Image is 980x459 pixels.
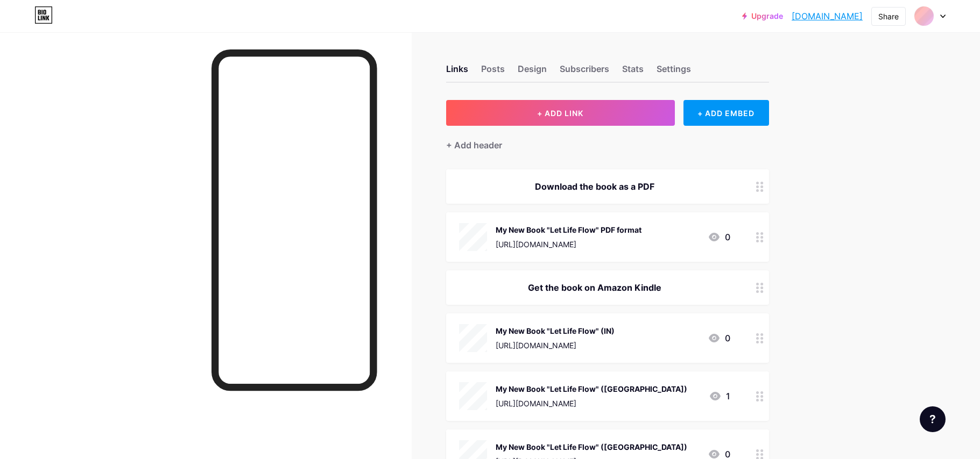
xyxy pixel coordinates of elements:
[459,281,730,294] div: Get the book on Amazon Kindle
[708,231,730,243] div: 0
[496,325,615,336] div: My New Book "Let Life Flow" (IN)
[481,62,505,82] div: Posts
[537,109,583,118] span: + ADD LINK
[446,100,675,126] button: + ADD LINK
[496,383,687,395] div: My New Book "Let Life Flow" ([GEOGRAPHIC_DATA])
[446,139,502,152] div: + Add header
[496,441,687,453] div: My New Book "Let Life Flow" ([GEOGRAPHIC_DATA])
[792,10,863,23] a: [DOMAIN_NAME]
[708,332,730,345] div: 0
[622,62,644,82] div: Stats
[459,180,730,193] div: Download the book as a PDF
[560,62,609,82] div: Subscribers
[496,239,641,250] div: [URL][DOMAIN_NAME]
[496,340,615,351] div: [URL][DOMAIN_NAME]
[878,11,899,22] div: Share
[496,224,641,235] div: My New Book "Let Life Flow" PDF format
[518,62,547,82] div: Design
[709,390,730,403] div: 1
[496,398,687,409] div: [URL][DOMAIN_NAME]
[657,62,691,82] div: Settings
[742,12,783,20] a: Upgrade
[683,100,769,126] div: + ADD EMBED
[446,62,468,82] div: Links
